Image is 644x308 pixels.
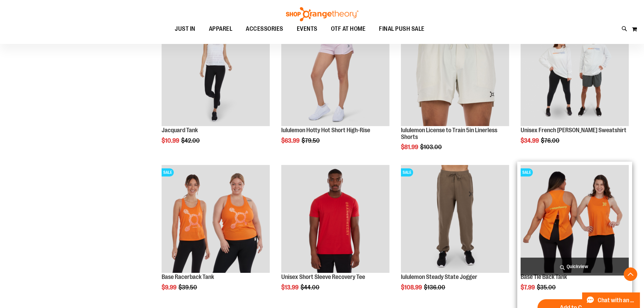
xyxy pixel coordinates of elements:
[598,297,636,304] span: Chat with an Expert
[521,137,540,144] span: $34.99
[331,21,366,37] span: OTF AT HOME
[175,21,195,37] span: JUST IN
[246,21,283,37] span: ACCESSORIES
[162,284,177,291] span: $9.99
[401,284,423,291] span: $108.99
[401,168,413,176] span: SALE
[301,284,320,291] span: $44.00
[521,168,533,176] span: SALE
[168,21,202,37] a: JUST IN
[158,15,273,161] div: product
[162,168,174,176] span: SALE
[297,21,317,37] span: EVENTS
[281,165,389,273] img: Product image for Unisex Short Sleeve Recovery Tee
[424,284,446,291] span: $136.00
[401,165,509,274] a: lululemon Steady State JoggerSALE
[162,165,270,273] img: Product image for Base Racerback Tank
[521,127,626,134] a: Unisex French [PERSON_NAME] Sweatshirt
[401,165,509,273] img: lululemon Steady State Jogger
[521,284,536,291] span: $7.99
[162,127,198,134] a: Jacquard Tank
[162,137,180,144] span: $10.99
[281,18,389,127] a: lululemon Hotty Hot Short High-Rise
[239,21,290,37] a: ACCESSORIES
[521,258,629,276] a: Quickview
[278,15,393,161] div: product
[181,137,201,144] span: $42.00
[162,18,270,127] a: Front view of Jacquard Tank
[401,127,497,140] a: lululemon License to Train 5in Linerless Shorts
[521,18,629,126] img: Unisex French Terry Crewneck Sweatshirt primary image
[178,284,198,291] span: $39.50
[290,21,324,37] a: EVENTS
[285,7,359,21] img: Shop Orangetheory
[302,137,321,144] span: $79.50
[281,127,370,134] a: lululemon Hotty Hot Short High-Rise
[162,274,214,280] a: Base Racerback Tank
[401,18,509,127] a: lululemon License to Train 5in Linerless ShortsSALE
[624,267,637,281] button: Back To Top
[537,284,557,291] span: $35.00
[420,144,443,150] span: $103.00
[521,165,629,274] a: Product image for Base Tie Back TankSALE
[401,144,419,150] span: $81.99
[324,21,373,37] a: OTF AT HOME
[379,21,425,37] span: FINAL PUSH SALE
[281,18,389,126] img: lululemon Hotty Hot Short High-Rise
[281,165,389,274] a: Product image for Unisex Short Sleeve Recovery Tee
[521,18,629,127] a: Unisex French Terry Crewneck Sweatshirt primary imageSALE
[401,274,477,280] a: lululemon Steady State Jogger
[401,18,509,126] img: lululemon License to Train 5in Linerless Shorts
[162,18,270,126] img: Front view of Jacquard Tank
[162,165,270,274] a: Product image for Base Racerback TankSALE
[202,21,239,37] a: APPAREL
[372,21,431,37] a: FINAL PUSH SALE
[281,274,365,280] a: Unisex Short Sleeve Recovery Tee
[521,165,629,273] img: Product image for Base Tie Back Tank
[521,274,567,280] a: Base Tie Back Tank
[398,15,512,168] div: product
[281,284,300,291] span: $13.99
[209,21,233,37] span: APPAREL
[281,137,301,144] span: $63.99
[541,137,560,144] span: $76.00
[582,292,640,308] button: Chat with an Expert
[517,15,632,161] div: product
